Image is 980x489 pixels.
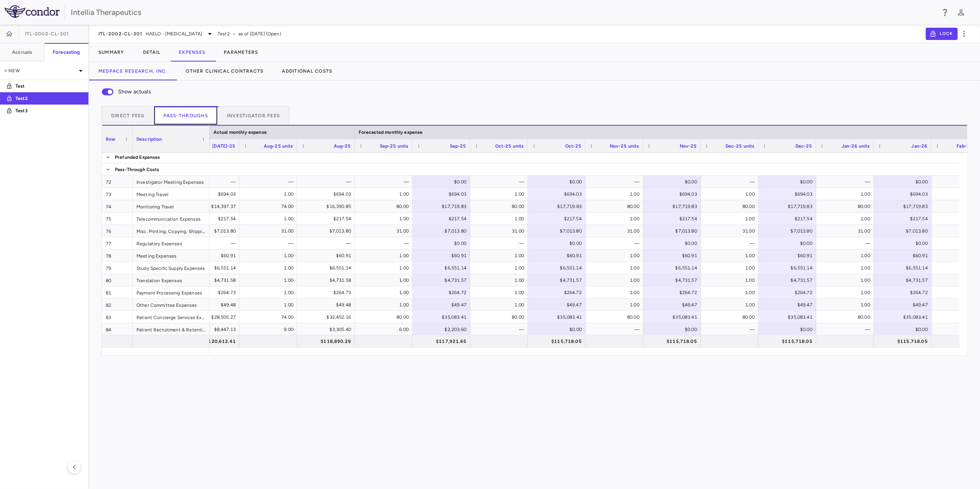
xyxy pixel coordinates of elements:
button: Pass-throughs [154,106,218,125]
h6: Accruals [12,49,32,56]
div: $115,718.05 [765,335,812,348]
span: Forecasted monthly expense [359,130,423,135]
div: 1.00 [362,213,409,225]
div: 31.00 [592,225,639,237]
div: Study Specific Supply Expenses [133,262,210,274]
div: $118,890.29 [304,335,351,348]
div: 1.00 [246,213,293,225]
div: $7,013.80 [304,225,351,237]
div: Payment Processing Expenses [133,286,210,298]
div: 72 [102,176,133,188]
span: Oct-25 [565,143,582,149]
div: 1.00 [477,188,524,200]
div: 80 [102,274,133,286]
div: — [189,176,236,188]
div: $4,731.58 [189,274,236,286]
div: 1.00 [477,262,524,274]
div: $17,719.83 [535,200,582,213]
div: $7,013.80 [419,225,466,237]
div: 80.00 [823,200,870,213]
span: Jan-26 units [842,143,870,149]
h6: Forecasting [53,49,80,56]
div: $217.54 [535,213,582,225]
div: 80.00 [362,311,409,323]
span: Sep-25 units [380,143,409,149]
div: 73 [102,188,133,200]
div: 1.00 [708,213,755,225]
div: Monitoring Travel [133,200,210,212]
span: Jan-26 [912,143,928,149]
div: 74 [102,200,133,212]
div: 1.00 [362,286,409,299]
div: 80.00 [823,311,870,323]
button: Expenses [170,43,215,62]
div: 1.00 [708,249,755,262]
div: $0.00 [535,176,582,188]
div: Telecommunication Expenses [133,213,210,225]
div: 1.00 [592,286,639,299]
div: 81 [102,286,133,298]
div: $0.00 [650,176,697,188]
div: 80.00 [592,311,639,323]
div: $694.03 [189,188,236,200]
div: $694.03 [881,188,928,200]
span: Actual monthly expense [213,130,267,135]
div: $264.72 [881,286,928,299]
div: 31.00 [477,225,524,237]
div: $694.03 [650,188,697,200]
div: $32,452.16 [304,311,351,323]
div: — [592,237,639,249]
div: — [304,176,351,188]
div: — [477,176,524,188]
p: New [3,67,76,74]
div: $6,551.14 [304,262,351,274]
div: 1.00 [362,249,409,262]
p: Test [15,83,72,90]
div: $49.47 [881,299,928,311]
div: $0.00 [650,323,697,336]
div: $0.00 [881,323,928,336]
div: $0.00 [765,176,812,188]
div: $28,505.27 [189,311,236,323]
div: 80.00 [708,311,755,323]
div: — [592,323,639,336]
div: 1.00 [708,188,755,200]
div: 1.00 [823,213,870,225]
div: 80.00 [592,200,639,213]
div: $0.00 [535,323,582,336]
div: $60.91 [765,249,812,262]
div: $2,203.60 [419,323,466,336]
div: 1.00 [592,262,639,274]
div: $117,921.65 [419,335,466,348]
div: $694.03 [419,188,466,200]
div: $35,083.41 [419,311,466,323]
button: Direct Fees [101,106,154,125]
span: Nov-25 units [610,143,639,149]
div: $16,390.85 [304,200,351,213]
div: $3,305.40 [304,323,351,336]
div: Intellia Therapeutics [71,7,935,18]
div: — [246,237,293,249]
span: as of [DATE] (Open) [238,30,281,37]
div: $694.03 [765,188,812,200]
div: — [592,176,639,188]
div: $4,731.57 [650,274,697,286]
div: — [189,237,236,249]
span: [DATE]-25 [213,143,236,149]
div: $217.54 [189,213,236,225]
div: $120,612.41 [189,335,236,348]
div: 75 [102,213,133,225]
div: $60.91 [650,249,697,262]
span: Prefunded Expenses [115,151,160,163]
div: $0.00 [650,237,697,249]
div: — [708,323,755,336]
button: Medpace Research, Inc. [89,62,177,80]
div: $49.47 [650,299,697,311]
div: 1.00 [362,299,409,311]
div: $8,447.13 [189,323,236,336]
div: — [823,176,870,188]
div: $6,551.14 [765,262,812,274]
div: Misc. Printing, Copying, Shipping Expenses [133,225,210,237]
div: 31.00 [362,225,409,237]
span: Row [106,136,115,142]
